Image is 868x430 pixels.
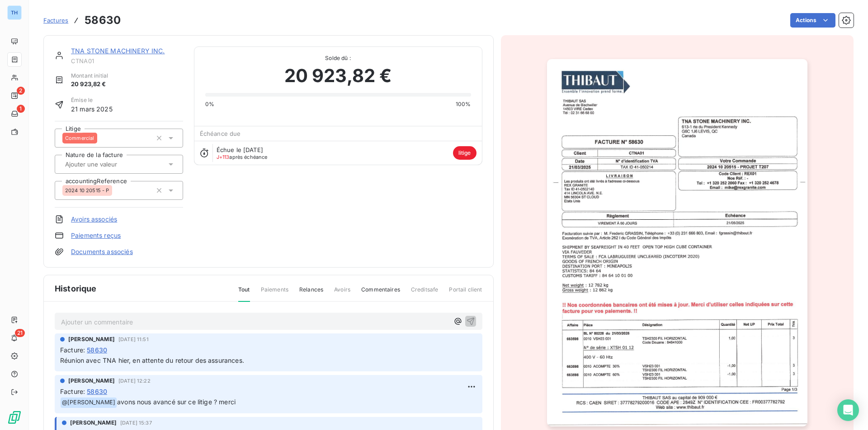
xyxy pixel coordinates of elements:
[87,387,107,396] span: 58630
[411,286,439,301] span: Creditsafe
[71,47,165,55] a: TNA STONE MACHINERY INC.
[71,231,121,240] a: Paiements reçus
[7,5,22,20] div: TH
[85,12,121,28] h3: 58630
[17,87,25,95] span: 2
[284,62,392,89] span: 20 923,82 €
[43,17,68,24] span: Factures
[205,100,214,108] span: 0%
[71,215,117,224] a: Avoirs associés
[299,286,323,301] span: Relances
[456,100,471,108] span: 100%
[71,96,113,104] span: Émise le
[60,345,85,355] span: Facture :
[117,398,236,406] span: avons nous avancé sur ce litige ? merci
[71,247,133,256] a: Documents associés
[200,130,241,137] span: Échéance due
[71,72,108,80] span: Montant initial
[217,154,268,160] span: après échéance
[449,286,482,301] span: Portail client
[65,188,109,193] span: 2024 10 20515 - P
[118,337,149,342] span: [DATE] 11:51
[205,54,471,62] span: Solde dû :
[61,398,117,408] span: @ [PERSON_NAME]
[17,105,25,113] span: 1
[60,356,244,364] span: Réunion avec TNA hier, en attente du retour des assurances.
[55,282,97,295] span: Historique
[71,57,183,65] span: CTNA01
[120,420,152,425] span: [DATE] 15:37
[837,399,859,421] div: Open Intercom Messenger
[334,286,350,301] span: Avoirs
[238,286,250,302] span: Tout
[217,146,263,153] span: Échue le [DATE]
[547,59,807,426] img: invoice_thumbnail
[71,80,108,89] span: 20 923,82 €
[43,16,68,25] a: Factures
[15,329,25,337] span: 21
[60,387,85,396] span: Facture :
[118,378,151,384] span: [DATE] 12:22
[261,286,288,301] span: Paiements
[71,104,113,114] span: 21 mars 2025
[453,146,476,160] span: litige
[65,135,94,141] span: Commercial
[70,419,117,427] span: [PERSON_NAME]
[790,13,835,28] button: Actions
[68,377,115,385] span: [PERSON_NAME]
[68,335,115,343] span: [PERSON_NAME]
[217,154,230,160] span: J+113
[64,160,155,168] input: Ajouter une valeur
[361,286,400,301] span: Commentaires
[7,410,22,425] img: Logo LeanPay
[87,345,107,355] span: 58630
